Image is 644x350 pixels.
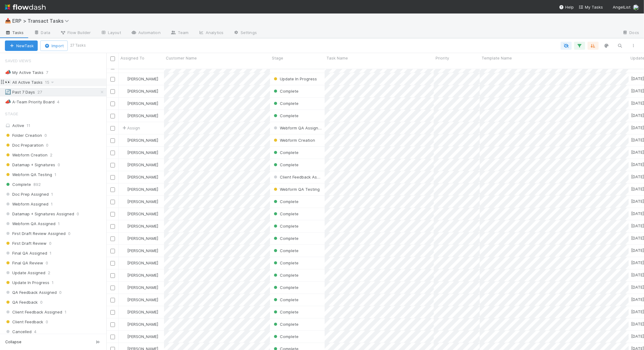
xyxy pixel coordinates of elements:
[272,235,299,241] div: Complete
[121,321,158,327] div: [PERSON_NAME]
[272,113,299,118] span: Complete
[5,200,48,208] span: Webform Assigned
[5,240,47,247] span: First Draft Review
[121,310,126,314] img: avatar_ec9c1780-91d7-48bb-898e-5f40cebd5ff8.png
[110,102,115,106] input: Toggle Row Selected
[121,309,158,315] div: [PERSON_NAME]
[272,211,299,216] span: Complete
[110,310,115,315] input: Toggle Row Selected
[121,150,126,155] img: avatar_ef15843f-6fde-4057-917e-3fb236f438ca.png
[121,149,158,156] div: [PERSON_NAME]
[272,199,299,204] span: Complete
[70,43,86,48] small: 27 Tasks
[272,137,315,143] div: Webform Creation
[55,28,96,38] a: Flow Builder
[5,89,11,94] span: 🔄
[96,28,126,38] a: Layout
[50,151,52,159] span: 2
[127,162,158,167] span: [PERSON_NAME]
[5,40,38,51] button: NewTask
[5,79,43,86] div: All Active Tasks
[110,261,115,266] input: Toggle Row Selected
[121,174,158,180] div: [PERSON_NAME]
[121,285,126,290] img: avatar_ec9c1780-91d7-48bb-898e-5f40cebd5ff8.png
[110,224,115,229] input: Toggle Row Selected
[5,108,18,120] span: Stage
[5,298,38,306] span: QA Feedback
[272,186,320,192] div: Webform QA Testing
[272,211,299,217] div: Complete
[121,260,158,266] div: [PERSON_NAME]
[127,211,158,216] span: [PERSON_NAME]
[5,308,62,316] span: Client Feedback Assigned
[5,279,49,287] span: Update In Progress
[579,5,603,10] span: My Tasks
[110,77,115,82] input: Toggle Row Selected
[5,98,55,106] div: A-Team Priority Board
[166,55,197,61] span: Customer Name
[110,273,115,278] input: Toggle Row Selected
[5,55,31,67] span: Saved Views
[127,76,158,81] span: [PERSON_NAME]
[50,249,51,257] span: 1
[5,122,105,129] div: Active
[34,328,36,336] span: 4
[58,220,60,228] span: 1
[5,289,57,296] span: QA Feedback Assigned
[5,249,47,257] span: Final QA Assigned
[272,198,299,205] div: Complete
[127,273,158,278] span: [PERSON_NAME]
[272,297,299,303] div: Complete
[127,236,158,241] span: [PERSON_NAME]
[5,190,49,198] span: Doc Prep Assigned
[110,286,115,290] input: Toggle Row Selected
[272,321,299,327] div: Complete
[46,259,48,267] span: 0
[121,162,126,167] img: avatar_f5fedbe2-3a45-46b0-b9bb-d3935edf1c24.png
[52,279,54,287] span: 1
[5,132,42,139] span: Folder Creation
[272,174,322,180] div: Client Feedback Assigned
[272,101,299,106] span: Complete
[121,260,126,265] img: avatar_f5fedbe2-3a45-46b0-b9bb-d3935edf1c24.png
[272,138,315,143] span: Webform Creation
[127,224,158,229] span: [PERSON_NAME]
[121,248,126,253] img: avatar_ec9c1780-91d7-48bb-898e-5f40cebd5ff8.png
[272,55,283,61] span: Stage
[5,269,45,277] span: Update Assigned
[5,29,24,36] span: Tasks
[121,187,126,192] img: avatar_11833ecc-818b-4748-aee0-9d6cf8466369.png
[127,113,158,118] span: [PERSON_NAME]
[5,181,31,188] span: Complete
[121,89,126,94] img: avatar_ec9c1780-91d7-48bb-898e-5f40cebd5ff8.png
[5,210,74,218] span: Datamap + Signatures Assigned
[121,273,126,278] img: avatar_f5fedbe2-3a45-46b0-b9bb-d3935edf1c24.png
[5,161,55,169] span: Datamap + Signatures
[121,100,158,106] div: [PERSON_NAME]
[110,114,115,118] input: Toggle Row Selected
[559,4,574,10] div: Help
[127,285,158,290] span: [PERSON_NAME]
[51,190,53,198] span: 1
[40,40,68,51] button: Import
[110,237,115,241] input: Toggle Row Selected
[110,151,115,155] input: Toggle Row Selected
[121,211,158,217] div: [PERSON_NAME]
[27,123,30,128] span: 11
[60,29,91,36] span: Flow Builder
[121,76,158,82] div: [PERSON_NAME]
[272,260,299,265] span: Complete
[40,298,43,306] span: 0
[44,132,47,139] span: 0
[272,76,317,81] span: Update In Progress
[272,175,330,179] span: Client Feedback Assigned
[51,200,53,208] span: 1
[5,230,66,237] span: First Draft Review Assigned
[65,308,67,316] span: 1
[68,230,70,237] span: 0
[272,334,299,339] span: Complete
[127,260,158,265] span: [PERSON_NAME]
[121,199,126,204] img: avatar_11833ecc-818b-4748-aee0-9d6cf8466369.png
[121,175,126,179] img: avatar_ec9c1780-91d7-48bb-898e-5f40cebd5ff8.png
[5,70,11,75] span: 📣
